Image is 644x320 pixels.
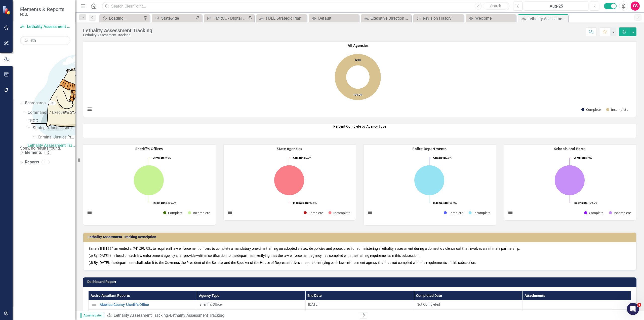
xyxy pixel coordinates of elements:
[637,303,641,307] span: 4
[444,210,463,215] button: Show Complete
[28,143,75,149] a: Lethality Assessment Tracking
[20,6,64,12] span: Elements & Reports
[293,156,306,159] tspan: Complete:
[42,160,50,164] div: 3
[528,16,567,22] div: Lethality Assessment Tracking
[574,201,588,204] tspan: Incomplete:
[293,201,317,204] text: 100.0%
[348,43,369,48] text: All Agencies
[38,134,75,140] a: Criminal Justice Professionalism, Standards & Training Services
[153,201,168,204] tspan: Incomplete:
[609,210,631,215] button: Show Incomplete
[412,146,447,151] text: Police Departments
[86,209,93,216] button: View chart menu, Sheriff's Offices
[48,101,56,105] div: 5
[504,145,635,220] svg: Interactive chart
[226,209,233,216] button: View chart menu, State Agencies
[574,156,592,159] text: 0.0%
[25,159,39,165] a: Reports
[83,145,216,220] div: Sheriff's Offices. Highcharts interactive chart.
[197,309,305,319] td: Double-Click to Edit
[627,303,639,315] iframe: Intercom live chat
[109,15,142,21] div: Loading...
[89,246,631,252] p: Senate Bill 1224 amended s. 741.29, F.S., to require all law enforcement officers to complete a m...
[33,125,75,131] a: Strategic Justice Command
[415,15,462,21] a: Revision History
[91,302,97,308] img: Not Defined
[417,302,520,307] div: Not Completed
[469,210,490,215] button: Show Incomplete
[224,145,356,220] div: State Agencies. Highcharts interactive chart.
[475,15,515,21] div: Welcome
[197,300,305,309] td: Double-Click to Edit
[89,259,631,265] p: (d) By [DATE], the department shall submit to the Governor, the President of the Senate, and the ...
[507,209,514,216] button: View chart menu, Schools and Ports
[80,313,104,318] span: Administrator
[83,33,152,37] div: Lethality Assessment Tracking
[153,156,165,159] tspan: Complete:
[266,15,305,21] div: FDLE Strategic Plan
[522,300,631,309] td: Double-Click to Edit
[293,156,311,159] text: 0.0%
[25,100,46,106] a: Scorecards
[554,165,585,195] path: Incomplete, 45.
[25,150,42,156] a: Elements
[100,303,194,307] a: Alachua County Sheriff's Office
[102,2,509,11] input: Search ClearPoint...
[101,15,142,21] a: Loading...
[107,313,356,318] div: »
[490,4,501,8] span: Search
[20,12,64,16] small: FDLE
[433,156,452,159] text: 0.0%
[83,28,152,33] div: Lethality Assessment Tracking
[367,209,374,216] button: View chart menu, Police Departments
[87,280,634,284] h3: Dashboard Report
[89,300,197,309] td: Double-Click to Edit Right Click for Context Menu
[310,15,358,21] a: Default
[20,36,70,45] input: Search Below...
[293,201,308,204] tspan: Incomplete:
[153,156,171,159] text: 0.0%
[574,156,586,159] tspan: Complete:
[28,118,75,124] a: TROC
[274,165,304,195] path: Incomplete, 40.
[364,145,495,220] svg: Interactive chart
[318,15,358,21] div: Default
[114,313,168,318] a: Lethality Assessment Tracking
[3,6,11,14] img: ClearPoint Strategy
[86,106,93,113] button: View chart menu, All Agencies
[433,156,446,159] tspan: Complete:
[163,210,183,215] button: Show Complete
[304,210,323,215] button: Show Complete
[199,302,222,306] span: Sheriff's Office
[333,124,386,128] span: Percent Complete by Agency Type
[414,300,522,309] td: Double-Click to Edit
[153,15,194,21] a: Statewide
[364,145,496,220] div: Police Departments. Highcharts interactive chart.
[526,3,587,9] div: Aug-25
[524,2,588,11] button: Aug-25
[433,201,457,204] text: 100.0%
[161,15,194,21] div: Statewide
[483,3,508,10] button: Search
[276,146,302,151] text: State Agencies
[414,165,445,195] path: Incomplete, 249.
[305,309,414,319] td: Double-Click to Edit
[467,15,515,21] a: Welcome
[258,15,305,21] a: FDLE Strategic Plan
[504,145,636,220] div: Schools and Ports. Highcharts interactive chart.
[170,313,224,318] div: Lethality Assessment Tracking
[89,309,197,319] td: Double-Click to Edit Right Click for Context Menu
[89,252,631,259] p: (c) By [DATE], the head of each law enforcement agency shall provide written certification to the...
[20,24,70,30] a: Lethality Assessment Tracking
[20,45,171,146] img: No results found
[214,15,247,21] div: FMROC - Digital Forensics
[574,201,597,204] text: 100.0%
[83,145,214,220] svg: Interactive chart
[433,201,448,204] tspan: Incomplete:
[371,15,410,21] div: Executive Direction & Business Support
[205,15,247,21] a: FMROC - Digital Forensics
[606,107,628,112] button: Show Incomplete
[584,210,603,215] button: Show Complete
[581,107,601,112] button: Show Complete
